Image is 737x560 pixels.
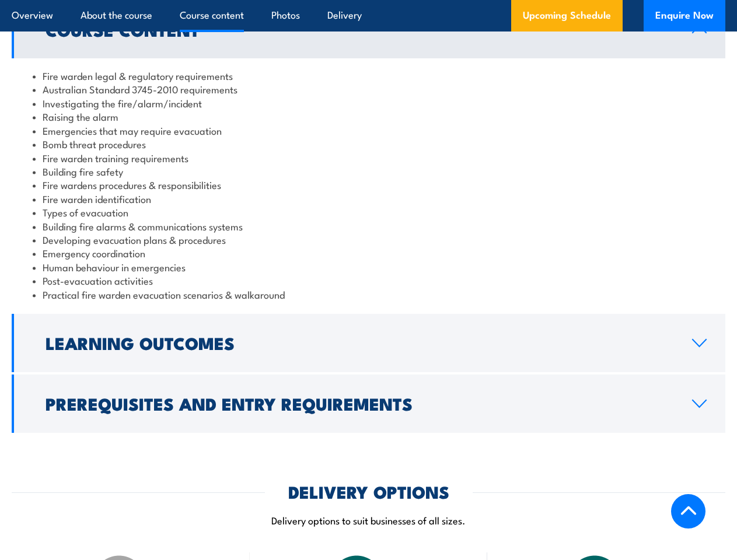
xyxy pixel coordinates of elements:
li: Fire warden legal & regulatory requirements [33,69,704,82]
h2: Course Content [46,22,673,37]
li: Bomb threat procedures [33,137,704,150]
h2: Prerequisites and Entry Requirements [46,395,673,411]
li: Fire warden identification [33,192,704,205]
li: Developing evacuation plans & procedures [33,233,704,246]
h2: DELIVERY OPTIONS [288,484,449,499]
li: Emergency coordination [33,246,704,260]
li: Types of evacuation [33,205,704,219]
li: Fire wardens procedures & responsibilities [33,178,704,191]
li: Emergencies that may require evacuation [33,124,704,137]
li: Raising the alarm [33,110,704,123]
li: Building fire alarms & communications systems [33,219,704,233]
a: Learning Outcomes [12,314,725,372]
li: Practical fire warden evacuation scenarios & walkaround [33,288,704,301]
li: Australian Standard 3745-2010 requirements [33,82,704,96]
a: Prerequisites and Entry Requirements [12,374,725,433]
li: Human behaviour in emergencies [33,260,704,274]
h2: Learning Outcomes [46,335,673,350]
li: Building fire safety [33,164,704,178]
p: Delivery options to suit businesses of all sizes. [12,513,725,527]
li: Fire warden training requirements [33,151,704,164]
li: Post-evacuation activities [33,274,704,287]
li: Investigating the fire/alarm/incident [33,96,704,110]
